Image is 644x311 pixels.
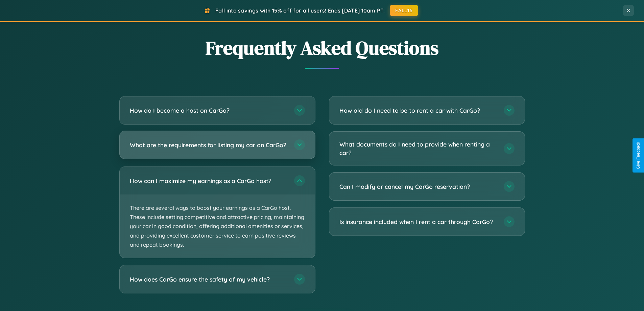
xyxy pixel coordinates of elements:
[636,142,641,169] div: Give Feedback
[130,177,287,185] h3: How can I maximize my earnings as a CarGo host?
[215,7,385,14] span: Fall into savings with 15% off for all users! Ends [DATE] 10am PT.
[339,182,497,191] h3: Can I modify or cancel my CarGo reservation?
[119,35,525,61] h2: Frequently Asked Questions
[120,195,315,258] p: There are several ways to boost your earnings as a CarGo host. These include setting competitive ...
[339,106,497,115] h3: How old do I need to be to rent a car with CarGo?
[339,218,497,226] h3: Is insurance included when I rent a car through CarGo?
[339,140,497,157] h3: What documents do I need to provide when renting a car?
[130,106,287,115] h3: How do I become a host on CarGo?
[130,141,287,149] h3: What are the requirements for listing my car on CarGo?
[130,275,287,284] h3: How does CarGo ensure the safety of my vehicle?
[390,5,418,16] button: FALL15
